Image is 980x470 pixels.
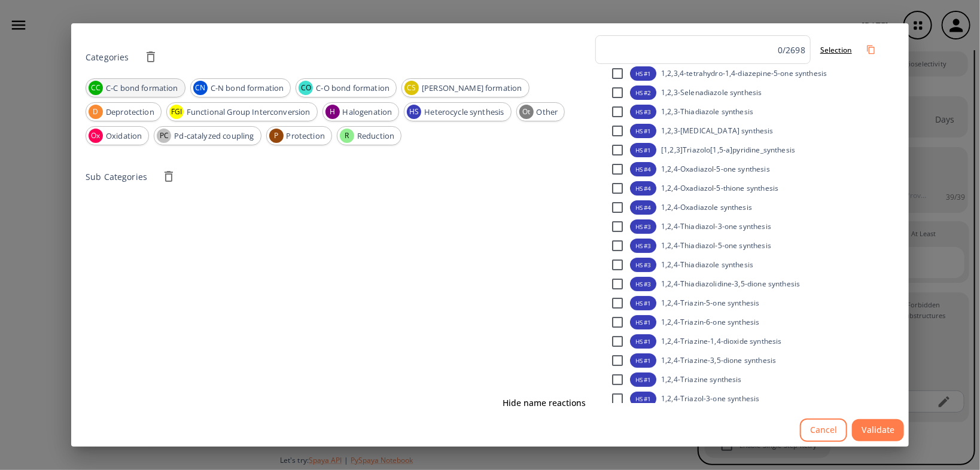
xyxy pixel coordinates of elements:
div: OtOther [516,102,565,121]
div: Ot [519,105,534,119]
div: HS#11,2,4-Triazine synthesis [595,370,894,389]
span: Other [530,106,565,118]
div: PProtection [266,126,333,145]
p: #3 [643,222,651,231]
span: 1,2,4-Oxadiazol-5-one synthesis [661,164,770,175]
p: #2 [643,88,651,97]
span: 1,2,4-Triazine synthesis [661,375,742,385]
span: Pd-catalyzed coupling [168,130,260,142]
div: HS [630,219,656,234]
div: HS [630,315,656,329]
p: #4 [643,184,651,193]
div: HS#31,2,4-Thiadiazole synthesis [595,255,894,274]
div: CS[PERSON_NAME] formation [401,78,529,97]
div: Ox [89,129,103,143]
div: HS#41,2,4-Oxadiazol-5-thione synthesis [595,179,894,198]
div: HS [630,258,656,272]
p: #4 [643,203,651,212]
div: HS [630,66,656,81]
span: 1,2,4-Thiadiazol-5-one synthesis [661,241,771,251]
span: Categories [86,51,129,63]
span: C-C bond formation [99,83,185,94]
div: HS#41,2,4-Oxadiazol-5-one synthesis [595,160,894,179]
span: 1,2,4-Triazine-1,4-dioxide synthesis [661,337,781,347]
span: 1,2,3,4-tetrahydro-1,4-diazepine-5-one synthesis [661,69,827,79]
p: #1 [643,337,651,346]
p: #3 [643,108,651,117]
p: #1 [643,146,651,155]
div: HS [630,334,656,349]
div: HS [630,200,656,215]
span: 1,2,4-Thiadiazolidine-3,5-dione synthesis [661,279,800,289]
div: FGI [169,105,184,119]
p: #1 [643,318,651,327]
div: OxOxidation [86,126,149,145]
p: #4 [643,165,651,174]
button: Hide name reactions [498,392,591,414]
div: HSHeterocycle synthesis [404,102,511,121]
p: #1 [643,356,651,365]
div: HS [630,296,656,310]
div: HS#31,2,4-Thiadiazol-5-one synthesis [595,236,894,255]
div: DDeprotection [86,102,162,121]
p: #3 [643,261,651,270]
div: CNC-N bond formation [190,78,291,97]
span: Reduction [351,130,401,142]
div: HS#1[1,2,3]Triazolo[1,5-a]pyridine_synthesis [595,141,894,160]
div: CCC-C bond formation [86,78,185,97]
button: Copy to clipboard [862,40,881,59]
div: PC [157,129,171,143]
div: CO [299,81,313,95]
div: HS#41,2,4-Oxadiazole synthesis [595,198,894,217]
p: #1 [643,69,651,78]
div: CN [193,81,208,95]
div: HS [630,181,656,196]
span: Halogenation [336,106,399,118]
div: PCPd-catalyzed coupling [154,126,261,145]
span: Oxidation [99,130,148,142]
div: HS#11,2,4-Triazin-5-one synthesis [595,294,894,313]
div: CC [89,81,103,95]
div: FGIFunctional Group Interconversion [166,102,318,121]
p: #1 [643,395,651,404]
div: HS#11,2,3-[MEDICAL_DATA] synthesis [595,121,894,141]
div: HS [630,373,656,387]
span: 1,2,4-Triazol-3-one synthesis [661,394,759,404]
div: HS#11,2,4-Triazine-1,4-dioxide synthesis [595,332,894,351]
div: H [325,105,340,119]
div: HS#31,2,4-Thiadiazolidine-3,5-dione synthesis [595,274,894,294]
span: 1,2,4-Triazin-6-one synthesis [661,318,759,328]
span: 1,2,4-Oxadiazole synthesis [661,203,752,213]
div: HS#11,2,4-Triazine-3,5-dione synthesis [595,351,894,370]
div: HHalogenation [322,102,400,121]
span: 1,2,3-Selenadiazole synthesis [661,88,762,98]
div: HS#31,2,3-Thiadiazole synthesis [595,102,894,121]
p: #1 [643,299,651,308]
div: HS#11,2,4-Triazin-6-one synthesis [595,313,894,332]
span: 1,2,3-[MEDICAL_DATA] synthesis [661,126,774,136]
p: #1 [643,376,651,384]
div: HS [630,277,656,291]
button: Cancel [800,419,847,442]
div: P [269,129,284,143]
p: Sub Categories [86,170,147,183]
span: 1,2,4-Oxadiazol-5-thione synthesis [661,184,778,194]
span: [PERSON_NAME] formation [415,83,528,94]
p: #1 [643,127,651,136]
div: HS#11,2,4-Triazol-3-one synthesis [595,389,894,408]
span: 1,2,4-Thiadiazol-3-one synthesis [661,222,771,232]
span: 1,2,3-Thiadiazole synthesis [661,107,753,117]
span: C-O bond formation [309,83,396,94]
span: 1,2,4-Thiadiazole synthesis [661,260,753,270]
div: HS#31,2,4-Thiadiazol-3-one synthesis [595,217,894,236]
div: HS#11,2,3,4-tetrahydro-1,4-diazepine-5-one synthesis [595,64,894,83]
div: COC-O bond formation [296,78,397,97]
span: Heterocycle synthesis [418,106,510,118]
button: Validate [852,419,904,441]
span: [1,2,3]Triazolo[1,5-a]pyridine_synthesis [661,145,795,155]
div: HS#21,2,3-Selenadiazole synthesis [595,83,894,102]
div: HS [630,105,656,119]
div: HS [630,143,656,157]
p: #3 [643,280,651,289]
div: D [89,105,103,119]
